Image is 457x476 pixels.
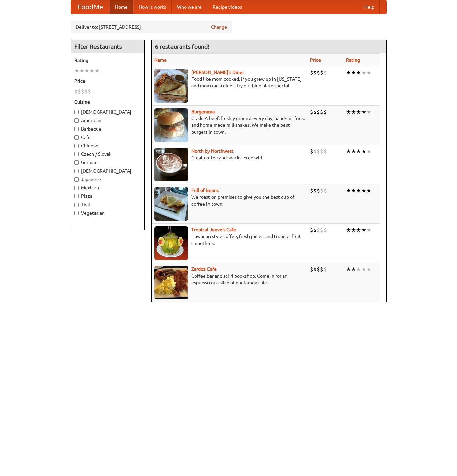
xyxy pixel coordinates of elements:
[323,226,327,234] li: $
[172,0,207,14] a: Who we are
[366,226,371,234] li: ★
[366,108,371,116] li: ★
[110,0,133,14] a: Home
[191,109,215,114] a: Burgerama
[313,266,317,273] li: $
[133,0,172,14] a: How it works
[74,118,79,123] input: American
[366,148,371,155] li: ★
[191,148,234,154] a: North by Northwest
[356,226,361,234] li: ★
[351,187,356,194] li: ★
[74,186,79,190] input: Mexican
[356,266,361,273] li: ★
[351,226,356,234] li: ★
[74,78,141,84] h5: Price
[366,187,371,194] li: ★
[346,148,351,155] li: ★
[74,169,79,173] input: [DEMOGRAPHIC_DATA]
[74,193,141,199] label: Pizza
[154,194,305,207] p: We roast on premises to give you the best cup of coffee in town.
[320,266,323,273] li: $
[191,266,217,272] a: Zardoz Cafe
[317,69,320,76] li: $
[71,40,144,53] h4: Filter Restaurants
[310,187,313,194] li: $
[154,148,188,181] img: north.jpg
[84,88,88,95] li: $
[317,226,320,234] li: $
[366,69,371,76] li: ★
[310,57,321,63] a: Price
[317,266,320,273] li: $
[323,266,327,273] li: $
[356,148,361,155] li: ★
[191,227,236,232] a: Tropical Jeeve's Cafe
[351,69,356,76] li: ★
[74,152,79,156] input: Czech / Slovak
[74,88,78,95] li: $
[81,88,84,95] li: $
[74,127,79,131] input: Barbecue
[84,67,89,74] li: ★
[320,226,323,234] li: $
[74,184,141,191] label: Mexican
[74,160,79,165] input: German
[320,148,323,155] li: $
[313,187,317,194] li: $
[361,187,366,194] li: ★
[154,108,188,142] img: burgerama.jpg
[361,108,366,116] li: ★
[154,233,305,247] p: Hawaiian style coffee, fresh juices, and tropical fruit smoothies.
[74,142,141,149] label: Chinese
[320,108,323,116] li: $
[351,266,356,273] li: ★
[154,76,305,89] p: Food like mom cooked, if you grew up in [US_STATE] and mom ran a diner. Try our blue plate special!
[154,115,305,135] p: Grade A beef, freshly ground every day, hand-cut fries, and home-made milkshakes. We make the bes...
[323,148,327,155] li: $
[313,148,317,155] li: $
[310,266,313,273] li: $
[310,69,313,76] li: $
[361,148,366,155] li: ★
[74,134,141,141] label: Cafe
[74,194,79,198] input: Pizza
[361,69,366,76] li: ★
[346,69,351,76] li: ★
[310,108,313,116] li: $
[78,88,81,95] li: $
[74,109,141,115] label: [DEMOGRAPHIC_DATA]
[356,187,361,194] li: ★
[320,187,323,194] li: $
[317,148,320,155] li: $
[74,159,141,166] label: German
[154,226,188,260] img: jeeves.jpg
[154,57,167,63] a: Name
[74,210,141,216] label: Vegetarian
[323,187,327,194] li: $
[74,135,79,140] input: Cafe
[356,69,361,76] li: ★
[74,168,141,174] label: [DEMOGRAPHIC_DATA]
[88,88,91,95] li: $
[317,187,320,194] li: $
[191,188,219,193] a: Full of Beans
[74,99,141,105] h5: Cuisine
[74,117,141,124] label: American
[74,176,141,183] label: Japanese
[74,177,79,182] input: Japanese
[74,203,79,207] input: Thai
[356,108,361,116] li: ★
[313,226,317,234] li: $
[310,226,313,234] li: $
[207,0,247,14] a: Recipe videos
[154,187,188,221] img: beans.jpg
[310,148,313,155] li: $
[94,67,100,74] li: ★
[320,69,323,76] li: $
[346,187,351,194] li: ★
[74,201,141,208] label: Thai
